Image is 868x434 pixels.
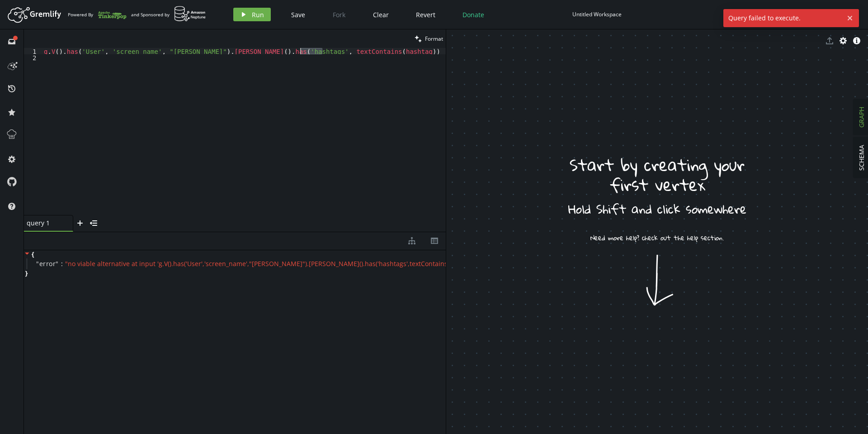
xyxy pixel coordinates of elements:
span: query 1 [27,219,63,227]
button: Sign In [831,8,861,21]
span: " no viable alternative at input 'g.V().has('User','screen_name',"[PERSON_NAME]").[PERSON_NAME]()... [65,259,453,268]
button: Run [233,8,271,21]
span: Query failed to execute. [723,9,843,27]
span: } [24,269,28,277]
span: " [36,259,39,268]
span: " [56,259,59,268]
span: Fork [333,10,345,19]
div: Powered By [68,7,127,23]
span: SCHEMA [857,145,866,171]
button: Format [412,29,446,48]
span: Clear [373,10,389,19]
span: { [32,250,34,258]
span: : [61,260,63,268]
span: Revert [416,10,435,19]
span: error [39,260,56,268]
button: Fork [325,8,353,21]
span: GRAPH [857,107,866,128]
span: Run [252,10,264,19]
img: AWS Neptune [174,6,206,22]
div: and Sponsored by [131,6,206,23]
span: Donate [462,10,484,19]
span: Save [291,10,305,19]
button: Save [284,8,312,21]
button: Clear [366,8,396,21]
div: Untitled Workspace [572,11,622,18]
button: Revert [409,8,442,21]
span: Format [425,35,443,43]
div: 1 [24,48,42,54]
div: 2 [24,54,42,61]
button: Donate [456,8,491,21]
